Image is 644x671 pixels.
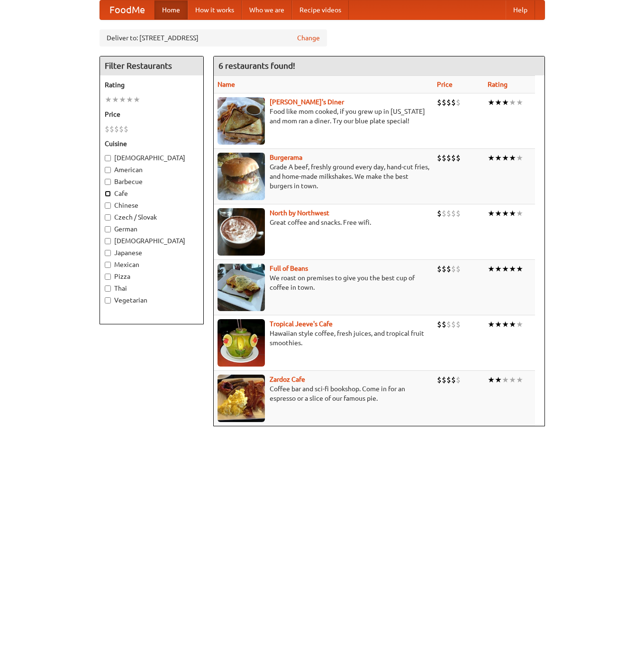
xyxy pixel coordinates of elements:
[516,153,523,163] li: ★
[270,265,308,272] a: Full of Beans
[456,208,461,219] li: $
[297,33,320,43] a: Change
[442,208,446,219] li: $
[105,167,111,173] input: American
[437,264,442,274] li: $
[218,162,429,191] p: Grade A beef, freshly ground every day, hand-cut fries, and home-made milkshakes. We make the bes...
[105,272,199,281] label: Pizza
[488,264,495,274] li: ★
[446,375,451,385] li: $
[437,97,442,108] li: $
[451,375,456,385] li: $
[105,226,111,232] input: German
[451,208,456,219] li: $
[495,153,502,163] li: ★
[442,319,446,330] li: $
[105,94,112,105] li: ★
[105,165,199,175] label: American
[437,375,442,385] li: $
[270,320,333,328] a: Tropical Jeeve's Cafe
[105,139,199,148] h5: Cuisine
[516,97,523,108] li: ★
[124,124,128,134] li: $
[114,124,119,134] li: $
[456,319,461,330] li: $
[105,191,111,197] input: Cafe
[270,98,344,106] a: [PERSON_NAME]'s Diner
[502,319,509,330] li: ★
[218,208,265,256] img: north.jpg
[509,375,516,385] li: ★
[456,264,461,274] li: $
[105,262,111,268] input: Mexican
[488,208,495,219] li: ★
[495,208,502,219] li: ★
[218,264,265,311] img: beans.jpg
[218,61,295,70] ng-pluralize: 6 restaurants found!
[188,0,242,19] a: How it works
[442,375,446,385] li: $
[105,189,199,198] label: Cafe
[270,376,305,383] a: Zardoz Cafe
[105,80,199,90] h5: Rating
[488,319,495,330] li: ★
[516,375,523,385] li: ★
[100,29,327,46] div: Deliver to: [STREET_ADDRESS]
[119,94,126,105] li: ★
[509,319,516,330] li: ★
[488,81,508,88] a: Rating
[154,0,188,19] a: Home
[105,284,199,293] label: Thai
[495,264,502,274] li: ★
[451,97,456,108] li: $
[126,94,133,105] li: ★
[105,285,111,292] input: Thai
[109,124,114,134] li: $
[495,97,502,108] li: ★
[270,154,302,161] a: Burgerama
[218,375,265,422] img: zardoz.jpg
[442,97,446,108] li: $
[218,97,265,145] img: sallys.jpg
[105,224,199,234] label: German
[446,319,451,330] li: $
[451,264,456,274] li: $
[446,264,451,274] li: $
[270,209,329,217] b: North by Northwest
[218,384,429,403] p: Coffee bar and sci-fi bookshop. Come in for an espresso or a slice of our famous pie.
[105,236,199,246] label: [DEMOGRAPHIC_DATA]
[112,94,119,105] li: ★
[105,238,111,244] input: [DEMOGRAPHIC_DATA]
[442,153,446,163] li: $
[105,110,199,119] h5: Price
[502,153,509,163] li: ★
[437,319,442,330] li: $
[218,319,265,367] img: jeeves.jpg
[105,295,199,305] label: Vegetarian
[451,153,456,163] li: $
[516,208,523,219] li: ★
[105,177,199,186] label: Barbecue
[133,94,140,105] li: ★
[509,208,516,219] li: ★
[516,319,523,330] li: ★
[218,81,235,88] a: Name
[437,208,442,219] li: $
[218,107,429,126] p: Food like mom cooked, if you grew up in [US_STATE] and mom ran a diner. Try our blue plate special!
[502,208,509,219] li: ★
[437,153,442,163] li: $
[446,153,451,163] li: $
[488,153,495,163] li: ★
[105,212,199,222] label: Czech / Slovak
[506,0,535,19] a: Help
[218,273,429,292] p: We roast on premises to give you the best cup of coffee in town.
[218,153,265,200] img: burgerama.jpg
[516,264,523,274] li: ★
[100,56,203,75] h4: Filter Restaurants
[456,375,461,385] li: $
[105,179,111,185] input: Barbecue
